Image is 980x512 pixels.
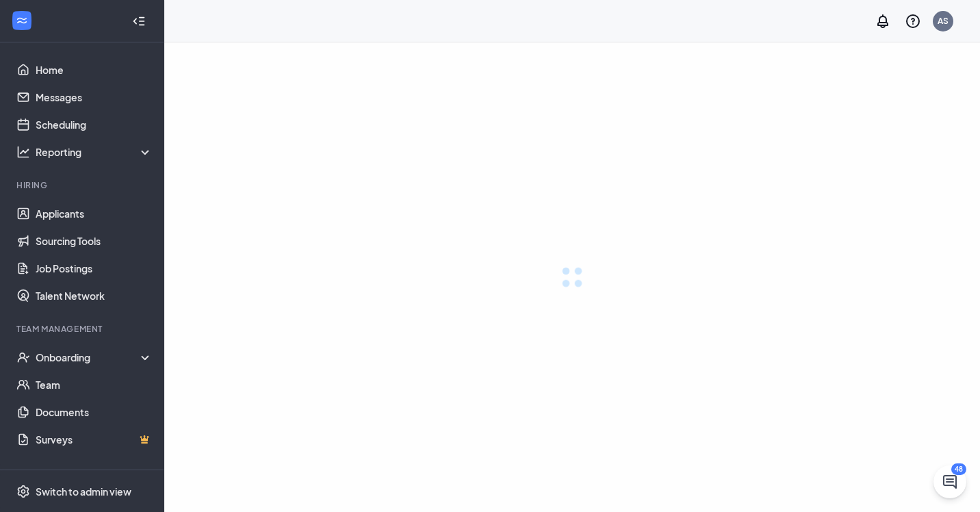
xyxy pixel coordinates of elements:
div: Reporting [36,145,153,159]
a: Applicants [36,200,153,227]
div: AS [938,15,949,27]
div: Hiring [16,179,150,191]
svg: Notifications [875,13,891,29]
svg: QuestionInfo [905,13,921,29]
a: Job Postings [36,255,153,282]
div: Switch to admin view [36,485,131,498]
div: Onboarding [36,350,153,364]
a: Team [36,371,153,398]
a: Home [36,56,153,84]
a: Talent Network [36,282,153,309]
div: 48 [951,463,966,475]
a: SurveysCrown [36,426,153,453]
svg: Settings [16,485,30,498]
svg: Analysis [16,145,30,159]
svg: UserCheck [16,350,30,364]
a: Messages [36,84,153,111]
a: Sourcing Tools [36,227,153,255]
svg: ChatActive [942,474,958,490]
a: Scheduling [36,111,153,138]
svg: Collapse [132,14,146,28]
div: Team Management [16,323,150,335]
svg: WorkstreamLogo [15,14,29,27]
button: ChatActive [933,465,966,498]
a: Documents [36,398,153,426]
